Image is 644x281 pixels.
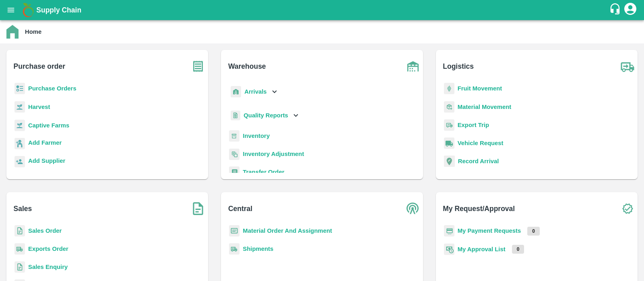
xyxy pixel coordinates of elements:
a: Material Movement [458,104,512,110]
p: 0 [512,245,524,254]
img: delivery [444,119,454,131]
b: Logistics [443,61,474,72]
a: Shipments [243,246,273,252]
a: Inventory Adjustment [243,151,304,157]
div: Arrivals [229,83,279,101]
img: logo [20,2,36,18]
a: My Payment Requests [458,228,521,234]
img: home [6,25,19,39]
img: truck [617,56,638,76]
img: sales [14,225,25,237]
img: material [444,101,454,113]
img: supplier [14,156,25,168]
a: Inventory [243,133,270,139]
a: Add Supplier [28,156,65,167]
a: Harvest [28,104,50,110]
div: customer-support [609,3,623,17]
div: Quality Reports [229,107,300,124]
b: Arrivals [244,88,266,95]
a: Captive Farms [28,122,69,129]
a: Purchase Orders [28,85,76,92]
a: Sales Enquiry [28,264,68,270]
div: account of current user [623,2,638,18]
img: harvest [14,119,25,131]
b: Quality Reports [244,112,288,119]
b: Home [25,29,41,35]
b: Add Farmer [28,139,62,146]
img: qualityReport [231,111,240,121]
img: whTransfer [229,166,239,178]
img: fruit [444,83,454,94]
a: Fruit Movement [458,85,502,92]
img: inventory [229,148,239,160]
img: warehouse [403,56,423,76]
a: Sales Order [28,228,62,234]
img: farmer [14,138,25,150]
img: harvest [14,101,25,113]
img: sales [14,261,25,273]
img: payment [444,225,454,237]
img: shipments [14,243,25,255]
b: Sales [14,203,32,214]
a: Transfer Order [243,169,284,175]
img: centralMaterial [229,225,239,237]
a: Export Trip [458,122,489,128]
img: whInventory [229,130,239,142]
a: Exports Order [28,246,68,252]
img: central [403,199,423,219]
b: Add Supplier [28,158,65,164]
a: Supply Chain [36,4,609,16]
img: shipments [229,243,239,255]
b: Warehouse [228,61,266,72]
b: Central [228,203,252,214]
img: approval [444,243,454,255]
a: My Approval List [458,246,506,252]
button: open drawer [2,1,20,19]
img: purchase [188,56,208,76]
a: Add Farmer [28,138,62,149]
img: whArrival [231,86,241,98]
b: Purchase order [14,61,65,72]
img: check [617,199,638,219]
a: Material Order And Assignment [243,228,332,234]
a: Vehicle Request [458,140,504,146]
img: soSales [188,199,208,219]
a: Record Arrival [458,158,499,164]
img: recordArrival [444,156,455,167]
img: vehicle [444,137,454,149]
b: Supply Chain [36,6,81,14]
b: My Request/Approval [443,203,515,214]
p: 0 [527,227,540,236]
img: reciept [14,83,25,94]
